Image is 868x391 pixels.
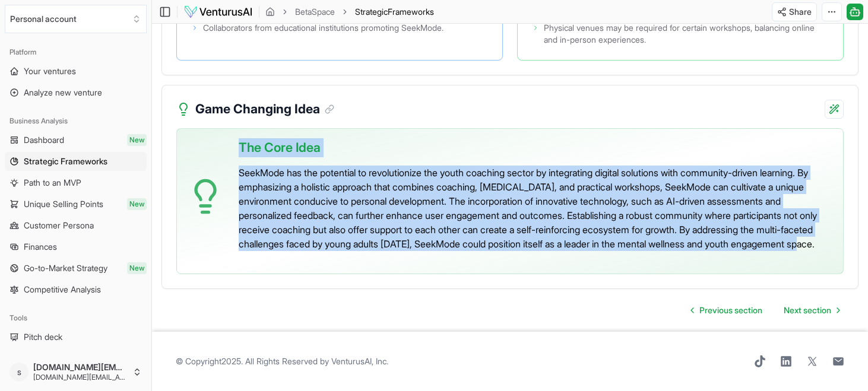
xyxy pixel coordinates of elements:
button: s[DOMAIN_NAME][EMAIL_ADDRESS][DOMAIN_NAME][DOMAIN_NAME][EMAIL_ADDRESS][DOMAIN_NAME] [5,358,147,386]
div: Tools [5,309,147,328]
button: Share [772,2,817,21]
span: [DOMAIN_NAME][EMAIL_ADDRESS][DOMAIN_NAME] [33,362,128,373]
span: Unique Selling Points [24,198,103,210]
a: Finances [5,237,147,256]
a: Strategic Frameworks [5,152,147,171]
a: Go-to-Market StrategyNew [5,259,147,278]
span: Previous section [699,304,762,316]
span: The Core Idea [239,138,321,157]
a: VenturusAI, Inc [331,356,387,366]
h3: Game Changing Idea [195,100,334,119]
span: [DOMAIN_NAME][EMAIL_ADDRESS][DOMAIN_NAME] [33,373,128,382]
a: Path to an MVP [5,173,147,192]
span: Customer Persona [24,220,94,231]
a: Unique Selling PointsNew [5,195,147,214]
span: StrategicFrameworks [355,6,434,18]
span: Frameworks [388,7,434,17]
nav: breadcrumb [265,6,434,18]
span: New [127,262,147,274]
div: Business Analysis [5,112,147,131]
span: Share [789,6,812,18]
span: Next section [784,304,831,316]
span: © Copyright 2025 . All Rights Reserved by . [176,355,388,367]
span: Collaborators from educational institutions promoting SeekMode. [203,22,443,34]
span: Analyze new venture [24,87,102,98]
span: Pitch deck [24,331,62,343]
nav: pagination [682,298,849,322]
a: Resources [5,349,147,368]
span: Finances [24,241,57,253]
a: Go to previous page [682,298,772,322]
span: Your ventures [24,65,76,77]
a: Competitive Analysis [5,280,147,299]
span: New [127,198,147,210]
a: Analyze new venture [5,83,147,102]
a: Go to next page [774,298,849,322]
span: Strategic Frameworks [24,155,107,167]
span: Physical venues may be required for certain workshops, balancing online and in-person experiences. [544,22,829,46]
a: Customer Persona [5,216,147,235]
span: Competitive Analysis [24,284,101,295]
a: Pitch deck [5,328,147,347]
span: Go-to-Market Strategy [24,262,107,274]
span: Resources [24,352,64,364]
img: logo [183,5,253,19]
a: DashboardNew [5,131,147,150]
span: Dashboard [24,134,64,146]
button: Select an organization [5,5,147,33]
span: New [127,134,147,146]
a: Your ventures [5,62,147,81]
div: Platform [5,43,147,62]
span: s [9,363,28,382]
span: Path to an MVP [24,177,81,189]
p: SeekMode has the potential to revolutionize the youth coaching sector by integrating digital solu... [239,166,834,251]
a: BetaSpace [295,6,335,18]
